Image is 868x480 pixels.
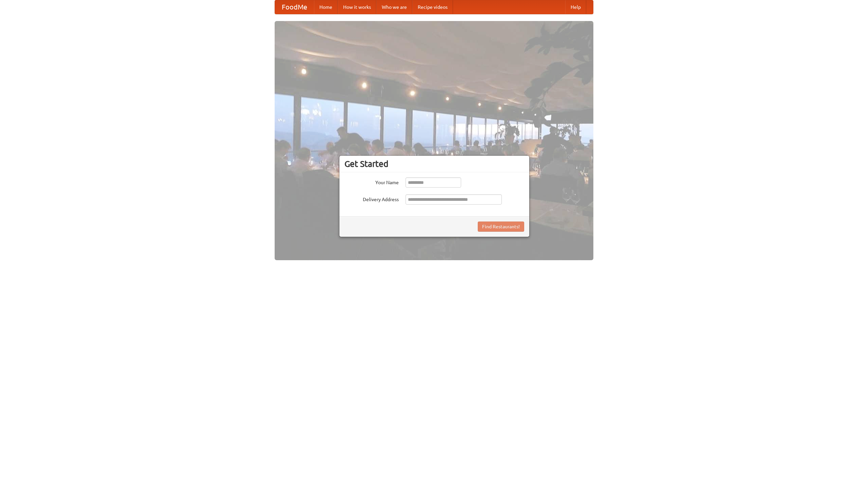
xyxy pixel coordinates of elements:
a: Home [314,0,338,14]
a: FoodMe [275,0,314,14]
a: How it works [338,0,376,14]
label: Your Name [344,177,399,186]
a: Help [565,0,586,14]
h3: Get Started [344,159,524,169]
a: Recipe videos [412,0,453,14]
label: Delivery Address [344,194,399,203]
button: Find Restaurants! [478,222,524,232]
a: Who we are [376,0,412,14]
